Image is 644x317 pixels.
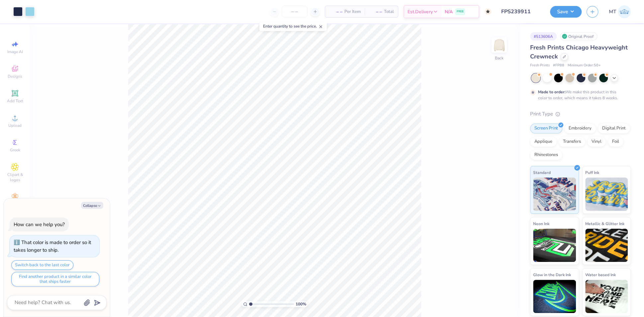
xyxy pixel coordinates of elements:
span: FREE [457,9,464,14]
strong: Made to order: [538,89,566,95]
button: Collapse [81,202,103,209]
img: Puff Ink [585,178,628,211]
span: Fresh Prints [530,63,550,68]
img: Michelle Tapire [618,5,631,18]
span: Designs [8,74,22,79]
span: Water based Ink [585,271,616,278]
img: Neon Ink [533,229,576,262]
span: N/A [445,8,453,15]
span: 100 % [296,301,306,307]
div: How can we help you? [14,221,65,228]
div: Rhinestones [530,150,562,160]
span: # FP88 [553,63,564,68]
span: Total [384,8,394,15]
span: Minimum Order: 50 + [568,63,601,68]
span: Metallic & Glitter Ink [585,220,624,227]
span: MT [609,8,616,16]
span: Clipart & logos [3,172,27,183]
div: Applique [530,137,557,147]
img: Standard [533,178,576,211]
img: Metallic & Glitter Ink [585,229,628,262]
span: – – [369,8,382,15]
span: Glow in the Dark Ink [533,271,571,278]
div: Embroidery [564,123,596,133]
span: Neon Ink [533,220,549,227]
div: Back [495,55,504,61]
button: Switch back to the last color [11,260,73,270]
div: Original Proof [560,32,597,40]
div: Vinyl [587,137,606,147]
span: Fresh Prints Chicago Heavyweight Crewneck [530,43,628,60]
div: Foil [608,137,623,147]
input: – – [282,6,308,18]
img: Water based Ink [585,280,628,313]
span: Image AI [7,49,23,54]
span: Upload [8,123,22,128]
img: Glow in the Dark Ink [533,280,576,313]
span: – – [329,8,342,15]
input: Untitled Design [496,5,545,18]
a: MT [609,5,631,18]
div: Enter quantity to see the price. [259,22,327,31]
span: Add Text [7,98,23,104]
span: Puff Ink [585,169,599,176]
div: # 513606A [530,32,557,40]
div: Screen Print [530,123,562,133]
div: Digital Print [598,123,630,133]
div: Transfers [559,137,585,147]
div: Print Type [530,110,631,118]
span: Greek [10,147,20,153]
img: Back [493,39,506,52]
div: We make this product in this color to order, which means it takes 8 weeks. [538,89,620,101]
span: Per Item [344,8,361,15]
button: Save [550,6,582,18]
span: Est. Delivery [408,8,433,15]
span: Standard [533,169,551,176]
button: Find another product in a similar color that ships faster [11,272,99,286]
div: That color is made to order so it takes longer to ship. [14,239,91,253]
